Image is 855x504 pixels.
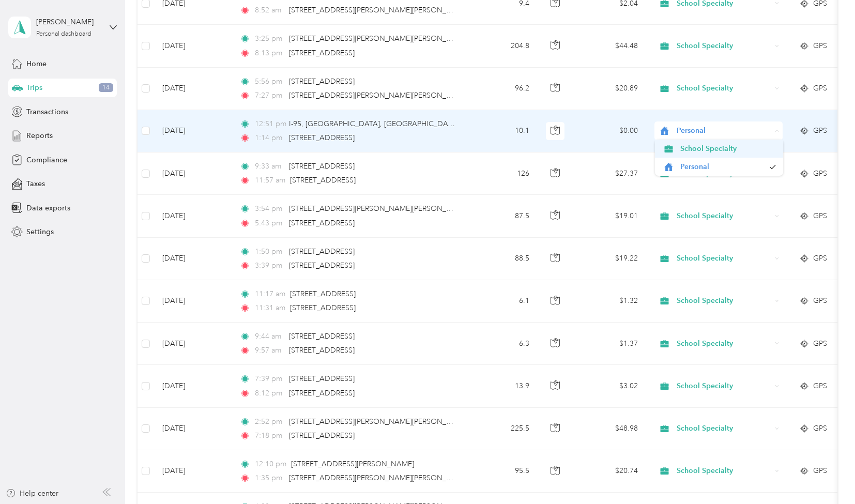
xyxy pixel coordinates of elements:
td: 204.8 [469,25,538,67]
span: 9:57 am [255,345,284,356]
span: [STREET_ADDRESS] [289,133,355,142]
span: 12:10 pm [255,459,286,470]
span: [STREET_ADDRESS] [290,176,356,185]
span: 12:51 pm [255,118,284,130]
span: Compliance [26,155,67,165]
td: $44.48 [574,25,646,67]
span: [STREET_ADDRESS] [290,289,356,298]
span: 1:35 pm [255,472,284,484]
span: School Specialty [677,40,771,52]
span: Personal [677,125,771,136]
div: Personal dashboard [36,31,91,37]
td: [DATE] [154,365,232,407]
span: 3:39 pm [255,260,284,271]
span: 3:54 pm [255,203,284,215]
span: [STREET_ADDRESS] [289,247,355,256]
span: School Specialty [677,295,771,307]
td: $48.98 [574,408,646,450]
span: Reports [26,130,53,141]
span: School Specialty [680,143,776,154]
span: [STREET_ADDRESS][PERSON_NAME][PERSON_NAME] [289,34,469,43]
td: [DATE] [154,25,232,67]
span: GPS [813,210,827,222]
span: School Specialty [677,465,771,477]
span: School Specialty [677,83,771,94]
td: [DATE] [154,68,232,110]
span: 11:57 am [255,175,285,186]
td: 13.9 [469,365,538,407]
td: 126 [469,152,538,195]
span: 7:27 pm [255,90,284,101]
td: $19.22 [574,238,646,280]
td: 87.5 [469,195,538,237]
td: $1.37 [574,323,646,365]
span: 1:50 pm [255,246,284,257]
span: [STREET_ADDRESS][PERSON_NAME][PERSON_NAME][PERSON_NAME] [289,204,527,213]
span: Trips [26,82,42,93]
td: 6.1 [469,280,538,323]
span: School Specialty [677,253,771,264]
span: Personal [680,161,764,172]
span: Home [26,58,47,69]
span: Data exports [26,203,70,213]
span: [STREET_ADDRESS][PERSON_NAME][PERSON_NAME] [289,474,469,482]
span: [STREET_ADDRESS] [289,219,355,227]
span: [STREET_ADDRESS][PERSON_NAME][PERSON_NAME] [289,91,469,100]
span: [STREET_ADDRESS] [289,162,355,171]
span: 7:39 pm [255,373,284,385]
button: Help center [6,488,58,499]
span: GPS [813,423,827,434]
span: School Specialty [677,423,771,434]
td: [DATE] [154,238,232,280]
span: 14 [99,83,113,93]
span: [STREET_ADDRESS][PERSON_NAME][PERSON_NAME] [289,417,469,426]
span: School Specialty [677,380,771,392]
span: 11:31 am [255,302,285,314]
span: School Specialty [677,210,771,222]
span: GPS [813,380,827,392]
span: [STREET_ADDRESS] [289,374,355,383]
span: GPS [813,83,827,94]
td: 88.5 [469,238,538,280]
span: GPS [813,338,827,349]
span: 9:33 am [255,161,284,172]
span: [STREET_ADDRESS] [289,332,355,341]
span: Taxes [26,178,45,189]
span: 8:52 am [255,5,284,16]
iframe: Everlance-gr Chat Button Frame [797,446,855,504]
td: $27.37 [574,152,646,195]
td: $1.32 [574,280,646,323]
td: $20.89 [574,68,646,110]
td: [DATE] [154,450,232,493]
span: 7:18 pm [255,430,284,441]
span: GPS [813,295,827,307]
td: $0.00 [574,110,646,152]
td: [DATE] [154,280,232,323]
td: [DATE] [154,323,232,365]
span: [STREET_ADDRESS] [289,346,355,355]
td: [DATE] [154,110,232,152]
span: 1:14 pm [255,132,284,144]
td: [DATE] [154,408,232,450]
span: GPS [813,253,827,264]
td: 6.3 [469,323,538,365]
span: [STREET_ADDRESS] [289,389,355,398]
span: GPS [813,168,827,179]
td: $20.74 [574,450,646,493]
span: 9:44 am [255,331,284,342]
td: $19.01 [574,195,646,237]
span: School Specialty [677,338,771,349]
span: 5:43 pm [255,218,284,229]
span: [STREET_ADDRESS] [289,431,355,440]
td: 225.5 [469,408,538,450]
td: [DATE] [154,152,232,195]
div: [PERSON_NAME] [36,17,101,27]
span: GPS [813,40,827,52]
span: [STREET_ADDRESS] [289,261,355,270]
td: $3.02 [574,365,646,407]
span: Transactions [26,106,68,117]
td: [DATE] [154,195,232,237]
span: I-95, [GEOGRAPHIC_DATA], [GEOGRAPHIC_DATA], [GEOGRAPHIC_DATA] [289,119,537,128]
span: 3:25 pm [255,33,284,44]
